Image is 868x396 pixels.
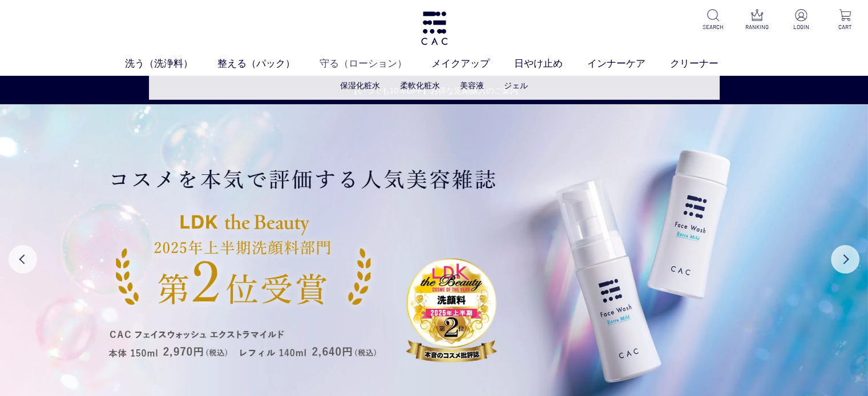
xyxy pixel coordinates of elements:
a: RANKING [743,9,771,31]
a: インナーケア [587,56,670,71]
a: CART [831,9,859,31]
a: LOGIN [787,9,815,31]
a: クリーナー [670,56,743,71]
a: 美容液 [460,81,484,90]
a: 日やけ止め [514,56,587,71]
a: 保湿化粧水 [340,81,380,90]
p: LOGIN [787,23,815,31]
a: 整える（パック） [217,56,320,71]
a: ジェル [504,81,528,90]
a: SEARCH [699,9,727,31]
a: 【いつでも10％OFF】お得な定期購入のご案内 [1,85,867,97]
a: 洗う（洗浄料） [125,56,217,71]
p: RANKING [743,23,771,31]
button: Previous [9,245,37,273]
a: 柔軟化粧水 [400,81,440,90]
p: SEARCH [699,23,727,31]
a: メイクアップ [431,56,514,71]
p: CART [831,23,859,31]
a: 守る（ローション） [320,56,431,71]
img: logo [419,11,449,45]
button: Next [831,245,859,273]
